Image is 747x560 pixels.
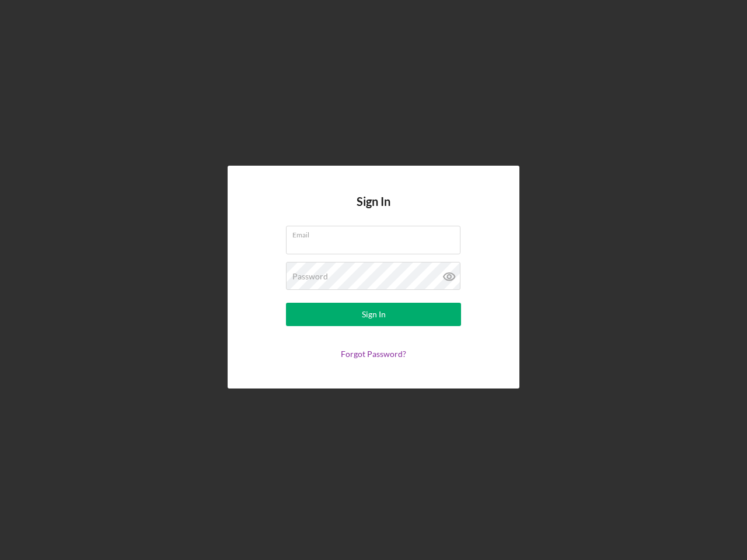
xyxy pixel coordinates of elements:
a: Forgot Password? [341,349,406,359]
label: Email [292,226,460,239]
button: Sign In [286,303,461,326]
label: Password [292,272,328,281]
h4: Sign In [357,195,390,226]
div: Sign In [362,303,386,326]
